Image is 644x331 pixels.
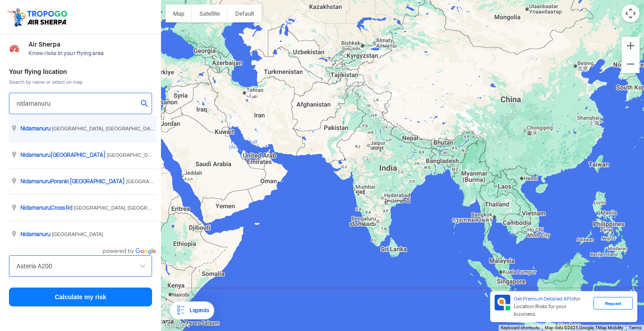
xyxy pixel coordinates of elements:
[510,295,593,318] div: for Location Risks for your business.
[21,231,51,238] span: Nidamanuru
[9,78,152,86] span: Search by name or select on map
[21,204,74,211] span: Cross Rd
[21,151,51,159] span: Nidamanuru
[29,50,152,57] span: Know risks in your flying area
[622,4,640,22] button: Map camera controls
[29,41,152,48] span: Air Sherpa
[163,319,193,331] a: Open this area in Google Maps (opens a new window)
[165,4,192,22] button: Show street map
[52,232,103,237] span: [GEOGRAPHIC_DATA]
[622,55,640,73] button: Zoom out
[74,205,233,211] span: [GEOGRAPHIC_DATA], [GEOGRAPHIC_DATA], [GEOGRAPHIC_DATA]
[514,296,574,302] span: Get Premium Detailed APIs
[175,305,186,316] img: Legends
[52,126,157,131] span: [GEOGRAPHIC_DATA], [GEOGRAPHIC_DATA]
[21,204,51,211] span: Nidamanuru
[186,305,209,316] div: Legends
[9,69,152,75] h3: Your flying location
[17,98,138,109] input: Search your flying location
[21,125,51,132] span: Nidamanuru
[7,7,70,27] img: ic_tgdronemaps.svg
[21,178,126,185] span: Poranki [GEOGRAPHIC_DATA]
[593,297,633,310] div: Request
[545,325,623,330] span: Map data ©2025 Google, TMap Mobility
[21,178,51,185] span: Nidamanuru
[622,37,640,55] button: Zoom in
[629,325,641,330] a: Terms
[192,4,228,22] button: Show satellite imagery
[9,43,20,54] img: Risk Scores
[107,152,266,158] span: [GEOGRAPHIC_DATA], [GEOGRAPHIC_DATA], [GEOGRAPHIC_DATA]
[495,295,510,310] img: Premium APIs
[17,261,144,271] input: Search by name or Brand
[501,325,539,331] button: Keyboard shortcuts
[21,151,107,159] span: [GEOGRAPHIC_DATA]
[126,179,285,184] span: [GEOGRAPHIC_DATA], [GEOGRAPHIC_DATA], [GEOGRAPHIC_DATA]
[163,319,193,331] img: Google
[9,288,152,306] button: Calculate my risk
